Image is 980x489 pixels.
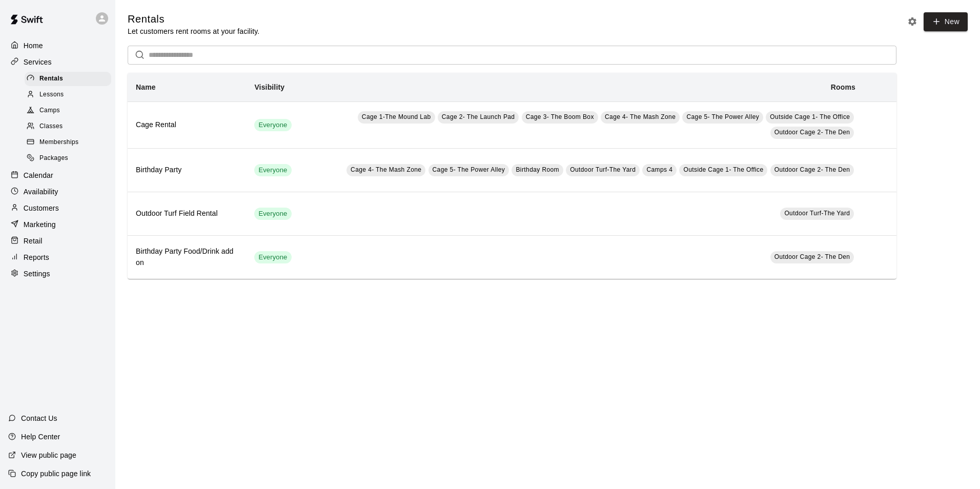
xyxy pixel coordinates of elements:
h6: Birthday Party Food/Drink add on [136,246,238,269]
span: Rentals [39,74,63,84]
span: Everyone [254,253,291,262]
span: Birthday Room [516,166,559,173]
p: View public page [21,450,76,460]
span: Lessons [39,90,64,100]
p: Services [24,57,52,67]
b: Name [136,83,156,91]
h6: Outdoor Turf Field Rental [136,208,238,219]
span: Outdoor Cage 2- The Den [774,129,850,136]
a: Calendar [8,168,107,183]
div: This service is visible to all of your customers [254,119,291,131]
span: Camps 4 [646,166,672,173]
span: Cage 4- The Mash Zone [351,166,421,173]
span: Outdoor Turf-The Yard [784,210,850,217]
a: Home [8,38,107,53]
a: Memberships [25,135,115,151]
p: Home [24,40,43,51]
div: This service is visible to all of your customers [254,251,291,263]
a: Services [8,54,107,70]
h6: Birthday Party [136,165,238,176]
p: Customers [24,203,59,213]
span: Cage 3- The Boom Box [526,113,594,120]
b: Rooms [831,83,855,91]
button: Rental settings [905,14,920,29]
p: Contact Us [21,413,57,423]
a: Classes [25,119,115,135]
span: Outside Cage 1- The Office [770,113,850,120]
div: Camps [25,104,111,118]
h5: Rentals [128,12,259,26]
span: Cage 5- The Power Alley [433,166,505,173]
span: Cage 2- The Launch Pad [442,113,515,120]
span: Camps [39,106,60,116]
span: Everyone [254,120,291,130]
a: Customers [8,200,107,216]
span: Outdoor Cage 2- The Den [774,166,850,173]
p: Calendar [24,170,53,180]
h6: Cage Rental [136,119,238,131]
div: Lessons [25,88,111,102]
span: Outside Cage 1- The Office [683,166,763,173]
table: simple table [128,73,896,279]
a: Rentals [25,71,115,87]
div: Memberships [25,135,111,150]
p: Copy public page link [21,468,91,479]
span: Packages [39,153,68,164]
a: Retail [8,233,107,249]
p: Help Center [21,432,60,442]
p: Reports [24,252,49,262]
span: Cage 1-The Mound Lab [362,113,431,120]
span: Outdoor Turf-The Yard [570,166,636,173]
p: Settings [24,269,50,279]
span: Cage 5- The Power Alley [686,113,759,120]
a: Availability [8,184,107,199]
a: Settings [8,266,107,281]
div: Packages [25,151,111,166]
div: Rentals [25,72,111,86]
a: Packages [25,151,115,167]
a: Reports [8,250,107,265]
p: Retail [24,236,43,246]
a: New [924,12,968,31]
p: Let customers rent rooms at your facility. [128,26,259,36]
a: Marketing [8,217,107,232]
div: This service is visible to all of your customers [254,164,291,176]
span: Classes [39,121,63,132]
b: Visibility [254,83,284,91]
span: Memberships [39,137,78,148]
a: Lessons [25,87,115,103]
span: Cage 4- The Mash Zone [605,113,676,120]
span: Outdoor Cage 2- The Den [774,253,850,260]
a: Camps [25,103,115,119]
div: This service is visible to all of your customers [254,208,291,220]
span: Everyone [254,166,291,175]
span: Everyone [254,209,291,219]
p: Availability [24,187,58,197]
div: Classes [25,119,111,134]
p: Marketing [24,219,56,230]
